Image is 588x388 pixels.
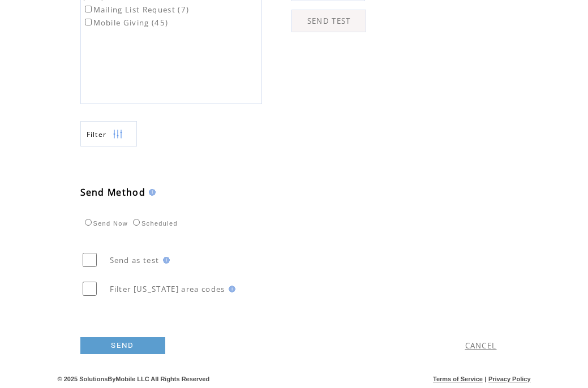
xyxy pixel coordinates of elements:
[58,376,210,382] span: © 2025 SolutionsByMobile LLC All Rights Reserved
[160,257,170,264] img: help.gif
[133,219,140,226] input: Scheduled
[145,189,156,196] img: help.gif
[85,219,92,226] input: Send Now
[110,284,225,294] span: Filter [US_STATE] area codes
[113,122,123,147] img: filters.png
[80,186,146,199] span: Send Method
[82,220,128,227] label: Send Now
[110,255,160,265] span: Send as test
[87,130,107,139] span: Show filters
[80,121,137,146] a: Filter
[85,19,92,25] input: Mobile Giving (45)
[225,286,235,292] img: help.gif
[130,220,178,227] label: Scheduled
[465,340,497,351] a: CANCEL
[83,18,169,28] label: Mobile Giving (45)
[484,376,486,382] span: |
[85,6,92,12] input: Mailing List Request (7)
[291,10,366,32] a: SEND TEST
[80,337,165,354] a: SEND
[83,5,190,15] label: Mailing List Request (7)
[488,376,531,382] a: Privacy Policy
[433,376,483,382] a: Terms of Service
